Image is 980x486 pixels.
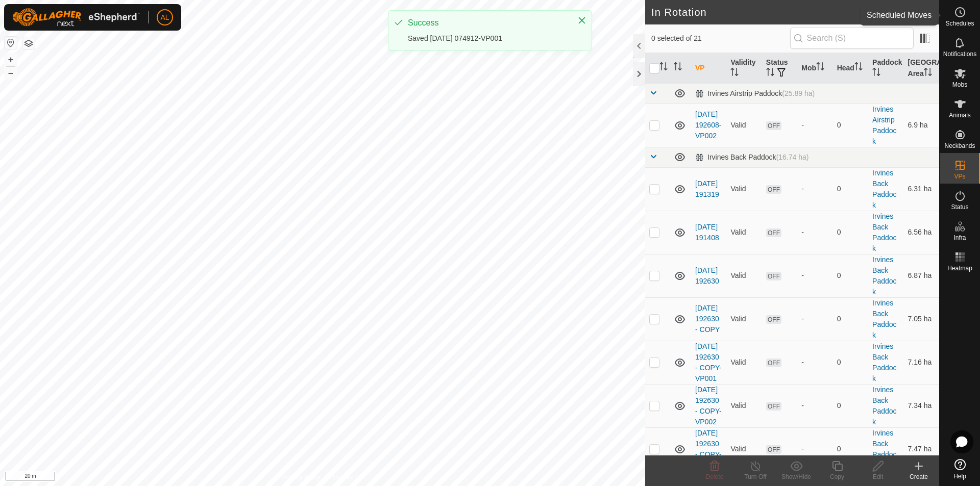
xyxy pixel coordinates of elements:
td: 0 [833,427,868,471]
td: 7.05 ha [904,297,939,341]
span: Schedules [945,20,974,27]
div: - [801,444,828,454]
span: 0 selected of 21 [651,33,790,44]
p-sorticon: Activate to sort [872,69,880,78]
span: (25.89 ha) [782,89,815,97]
button: Map Layers [22,37,35,49]
span: OFF [766,228,781,237]
a: [DATE] 192630 - COPY-VP001 [695,342,722,382]
div: Irvines Back Paddock [695,153,808,162]
span: Status [951,204,968,210]
a: Privacy Policy [282,473,321,482]
td: Valid [726,104,762,147]
span: OFF [766,315,781,324]
span: OFF [766,402,781,411]
span: OFF [766,445,781,454]
td: 0 [833,211,868,254]
th: Mob [797,53,832,84]
div: - [801,184,828,194]
div: - [801,120,828,131]
a: Irvines Back Paddock [872,386,896,426]
th: Paddock [868,53,903,84]
a: Irvines Airstrip Paddock [872,105,896,145]
a: Irvines Back Paddock [872,299,896,339]
td: 6.56 ha [904,211,939,254]
span: Help [953,473,966,479]
a: Help [940,455,980,483]
p-sorticon: Activate to sort [659,64,668,72]
div: Turn Off [735,472,776,481]
p-sorticon: Activate to sort [816,64,824,72]
span: AL [160,12,169,23]
td: Valid [726,427,762,471]
img: Gallagher Logo [12,8,140,27]
span: Animals [949,112,971,118]
h2: In Rotation [651,6,918,18]
th: [GEOGRAPHIC_DATA] Area [904,53,939,84]
span: OFF [766,272,781,280]
span: Infra [953,235,966,241]
button: Close [575,13,589,28]
button: + [5,54,17,66]
a: [DATE] 192630 - COPY-VP003 [695,429,722,469]
p-sorticon: Activate to sort [730,69,739,78]
span: VPs [954,173,965,180]
a: Irvines Back Paddock [872,342,896,382]
a: [DATE] 191319 [695,180,719,198]
td: Valid [726,341,762,384]
div: - [801,270,828,281]
a: Irvines Back Paddock [872,255,896,296]
span: OFF [766,121,781,130]
td: Valid [726,254,762,297]
a: [DATE] 192630 [695,266,719,285]
td: 6.31 ha [904,167,939,211]
td: Valid [726,384,762,427]
a: Contact Us [333,473,363,482]
div: Create [898,472,939,481]
div: - [801,314,828,324]
div: - [801,357,828,368]
span: OFF [766,359,781,367]
div: Saved [DATE] 074912-VP001 [408,33,567,44]
td: Valid [726,167,762,211]
span: Mobs [952,82,967,88]
div: Success [408,17,567,29]
td: 0 [833,384,868,427]
td: 7.47 ha [904,427,939,471]
div: - [801,227,828,238]
p-sorticon: Activate to sort [674,64,682,72]
input: Search (S) [790,28,914,49]
span: Heatmap [947,265,972,271]
p-sorticon: Activate to sort [924,69,932,78]
span: Neckbands [944,143,975,149]
a: [DATE] 192608-VP002 [695,110,721,140]
td: 0 [833,341,868,384]
span: (16.74 ha) [776,153,809,161]
div: Edit [857,472,898,481]
button: – [5,67,17,79]
div: Show/Hide [776,472,817,481]
th: Status [762,53,797,84]
td: 7.34 ha [904,384,939,427]
td: 7.16 ha [904,341,939,384]
td: 6.9 ha [904,104,939,147]
td: 0 [833,104,868,147]
th: VP [691,53,726,84]
a: Irvines Back Paddock [872,429,896,469]
td: 6.87 ha [904,254,939,297]
a: [DATE] 191408 [695,223,719,242]
a: [DATE] 192630 - COPY-VP002 [695,386,722,426]
a: [DATE] 192630 - COPY [695,304,720,334]
div: - [801,400,828,411]
span: 21 [918,5,929,20]
span: OFF [766,185,781,194]
button: Reset Map [5,37,17,49]
th: Validity [726,53,762,84]
td: Valid [726,297,762,341]
div: Irvines Airstrip Paddock [695,89,815,98]
p-sorticon: Activate to sort [854,64,863,72]
a: Irvines Back Paddock [872,169,896,209]
td: 0 [833,297,868,341]
p-sorticon: Activate to sort [766,69,774,78]
span: Notifications [943,51,976,57]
